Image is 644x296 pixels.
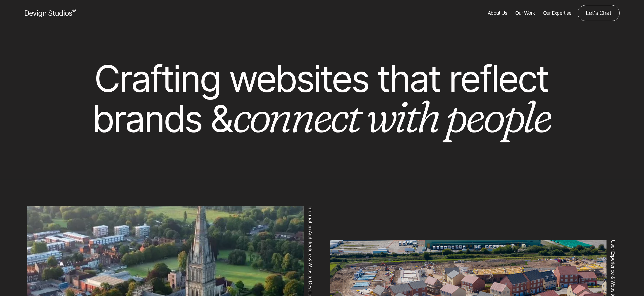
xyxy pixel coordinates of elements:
a: Devign Studios® Homepage [24,8,76,19]
a: Contact us about your project [578,5,620,21]
a: Our Work [515,5,535,21]
h1: Crafting websites that reflect brands & [53,59,592,139]
a: Our Expertise [543,5,572,21]
em: connect with people [233,89,551,143]
span: Devign Studios [24,9,76,18]
sup: ® [72,8,76,14]
a: About Us [488,5,507,21]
